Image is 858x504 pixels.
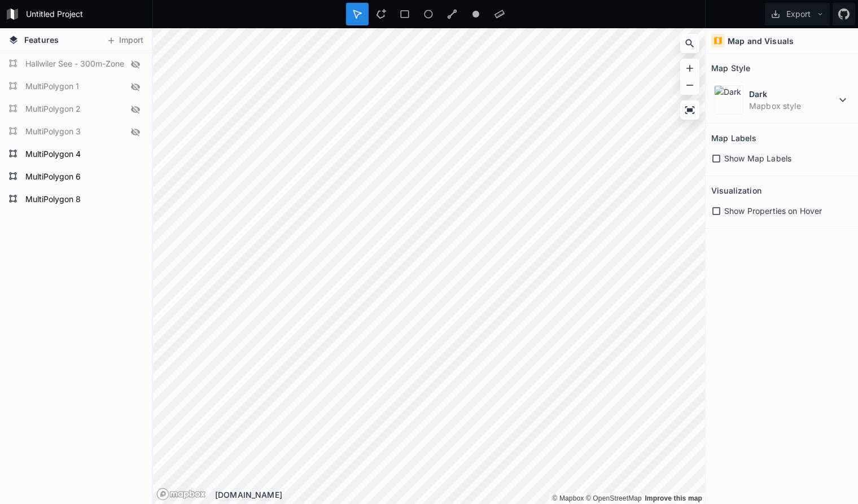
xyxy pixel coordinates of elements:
[724,205,822,217] span: Show Properties on Hover
[100,32,149,50] button: Import
[749,88,836,100] dt: Dark
[552,494,584,502] a: Mapbox
[586,494,642,502] a: OpenStreetMap
[749,100,836,112] dd: Mapbox style
[724,152,791,164] span: Show Map Labels
[156,488,206,501] a: Mapbox logo
[728,35,794,47] h4: Map and Visuals
[711,129,756,147] h2: Map Labels
[215,489,705,501] div: [DOMAIN_NAME]
[714,85,743,115] img: Dark
[645,494,702,502] a: Map feedback
[711,59,750,77] h2: Map Style
[711,182,761,199] h2: Visualization
[765,3,830,25] button: Export
[24,34,59,46] span: Features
